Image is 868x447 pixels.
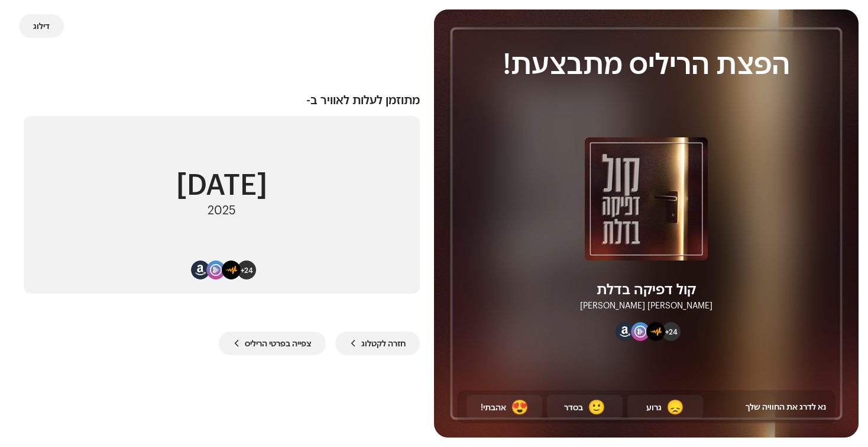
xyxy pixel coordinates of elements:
[361,332,406,355] span: חזרה לקטלוג
[503,47,790,79] div: הפצת הריליס מתבצעת!
[33,14,50,38] span: דילוג
[746,401,826,411] span: נא לדרג את החוויה שלך
[511,400,529,414] div: 😍
[481,401,506,413] div: אהבתי!
[241,265,253,275] span: +24
[219,332,326,355] button: צפייה בפרטי הריליס
[588,400,605,414] div: 🙂
[208,202,236,217] div: 2025
[665,327,678,336] span: +24
[245,332,312,355] span: צפייה בפרטי הריליס
[646,401,662,413] div: גרוע
[597,279,696,298] div: קול דפיקה בדלת
[24,92,420,107] div: מתוזמן לעלות לאוויר ב-
[666,400,684,414] div: 😞
[176,169,267,198] div: [DATE]
[19,14,64,38] button: דילוג
[585,137,708,261] img: 3d8fee1a-c82a-4fff-84d0-ff2a82d366d8
[564,401,583,413] div: בסדר
[335,332,420,355] button: חזרה לקטלוג
[580,298,712,313] div: [PERSON_NAME] [PERSON_NAME]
